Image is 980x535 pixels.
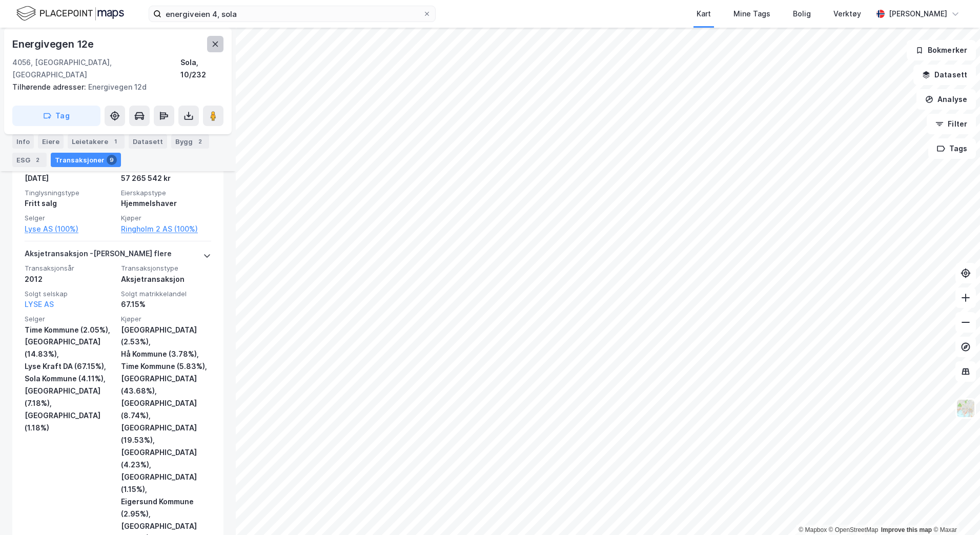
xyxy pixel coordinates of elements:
span: Tinglysningstype [25,189,115,197]
div: [GEOGRAPHIC_DATA] (1.15%), [121,471,211,496]
div: Hjemmelshaver [121,197,211,210]
div: [GEOGRAPHIC_DATA] (2.53%), [121,324,211,348]
button: Datasett [913,65,976,85]
div: Sola Kommune (4.11%), [25,373,115,385]
iframe: Chat Widget [929,486,980,535]
div: 2 [32,155,43,165]
div: Aksjetransaksjon [121,273,211,285]
span: Kjøper [121,315,211,323]
div: Energivegen 12e [12,36,96,52]
div: Fritt salg [25,197,115,210]
a: Ringholm 2 AS (100%) [121,223,211,235]
button: Tags [928,138,976,159]
div: Time Kommune (2.05%), [25,324,115,336]
a: Lyse AS (100%) [25,223,115,235]
div: Lyse Kraft DA (67.15%), [25,360,115,373]
button: Bokmerker [907,40,976,60]
div: 57 265 542 kr [121,172,211,184]
div: Verktøy [833,8,861,20]
input: Søk på adresse, matrikkel, gårdeiere, leietakere eller personer [161,6,423,22]
div: 67.15% [121,298,211,311]
div: Transaksjoner [51,153,121,167]
div: 9 [107,155,117,165]
div: Eigersund Kommune (2.95%), [121,496,211,520]
div: Time Kommune (5.83%), [121,360,211,373]
span: Selger [25,214,115,222]
span: Solgt matrikkelandel [121,290,211,298]
img: Z [956,399,975,418]
div: Energivegen 12d [12,81,215,93]
div: [GEOGRAPHIC_DATA] (8.74%), [121,397,211,422]
a: LYSE AS [25,300,54,308]
span: Tilhørende adresser: [12,83,88,91]
span: Transaksjonsår [25,264,115,273]
div: Kart [697,8,711,20]
a: Mapbox [799,526,827,533]
div: [GEOGRAPHIC_DATA] (14.83%), [25,336,115,360]
div: 2 [195,136,205,147]
div: 4056, [GEOGRAPHIC_DATA], [GEOGRAPHIC_DATA] [12,56,180,81]
div: Eiere [38,134,64,149]
span: Kjøper [121,214,211,222]
div: Bolig [793,8,811,20]
div: [GEOGRAPHIC_DATA] (43.68%), [121,373,211,397]
div: [GEOGRAPHIC_DATA] (19.53%), [121,422,211,446]
div: Kontrollprogram for chat [929,486,980,535]
div: Bygg [171,134,209,149]
span: Eierskapstype [121,189,211,197]
div: [GEOGRAPHIC_DATA] (4.23%), [121,446,211,471]
a: OpenStreetMap [829,526,879,533]
div: ESG [12,153,47,167]
div: [GEOGRAPHIC_DATA] (7.18%), [25,385,115,409]
span: Transaksjonstype [121,264,211,273]
img: logo.f888ab2527a4732fd821a326f86c7f29.svg [16,5,124,23]
div: 2012 [25,273,115,285]
div: [DATE] [25,172,115,184]
div: Info [12,134,34,149]
span: Solgt selskap [25,290,115,298]
div: 1 [110,136,120,147]
div: Mine Tags [733,8,770,20]
div: [GEOGRAPHIC_DATA] (1.18%) [25,409,115,434]
button: Filter [927,114,976,134]
div: Aksjetransaksjon - [PERSON_NAME] flere [25,248,172,264]
div: Leietakere [68,134,125,149]
span: Selger [25,315,115,323]
div: Hå Kommune (3.78%), [121,348,211,360]
div: Sola, 10/232 [180,56,223,81]
button: Analyse [916,89,976,110]
a: Improve this map [881,526,932,533]
div: Datasett [129,134,167,149]
button: Tag [12,106,100,126]
div: [PERSON_NAME] [889,8,947,20]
